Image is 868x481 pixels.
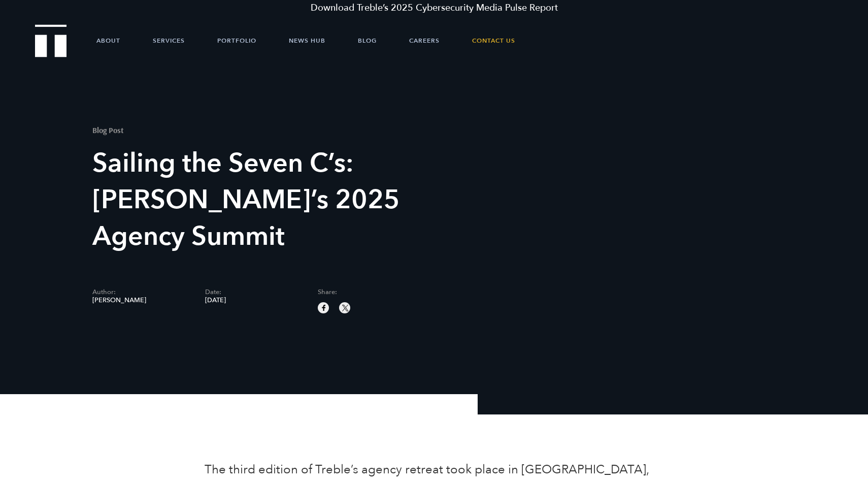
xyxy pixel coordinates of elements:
span: Author: [92,289,190,296]
span: Date: [205,289,303,296]
span: [DATE] [205,297,303,304]
img: Treble logo [35,24,67,57]
a: Services [153,25,185,56]
span: Share: [318,289,415,296]
h1: Sailing the Seven C’s: [PERSON_NAME]’s 2025 Agency Summit [92,145,431,255]
a: Blog [358,25,377,56]
a: About [96,25,120,56]
a: Treble Homepage [36,25,66,56]
a: Careers [409,25,440,56]
a: Contact Us [472,25,515,56]
a: Portfolio [217,25,256,56]
img: facebook sharing button [319,303,328,312]
span: [PERSON_NAME] [92,297,190,304]
img: twitter sharing button [341,303,350,312]
a: News Hub [289,25,325,56]
mark: Blog Post [92,125,124,135]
